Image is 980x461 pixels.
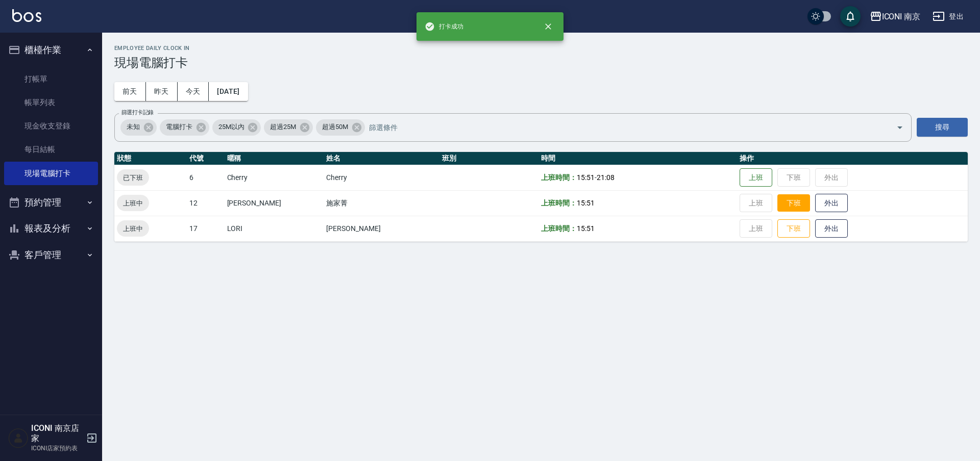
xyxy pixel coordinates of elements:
[324,152,439,165] th: 姓名
[777,219,810,238] button: 下班
[577,173,595,182] span: 15:51
[577,224,595,233] span: 15:51
[12,9,41,22] img: Logo
[4,91,98,114] a: 帳單列表
[577,199,595,207] span: 15:51
[4,37,98,63] button: 櫃檯作業
[737,152,968,165] th: 操作
[740,168,772,187] button: 上班
[120,119,157,136] div: 未知
[160,122,199,132] span: 電腦打卡
[264,119,313,136] div: 超過25M
[225,152,324,165] th: 暱稱
[31,423,83,444] h5: ICONI 南京店家
[114,82,146,101] button: 前天
[439,152,539,165] th: 班別
[114,56,968,70] h3: 現場電腦打卡
[882,10,921,23] div: ICONI 南京
[324,216,439,241] td: [PERSON_NAME]
[541,173,577,182] b: 上班時間：
[225,165,324,190] td: Cherry
[928,7,968,26] button: 登出
[121,109,154,116] label: 篩選打卡記錄
[117,198,149,209] span: 上班中
[187,190,225,216] td: 12
[541,199,577,207] b: 上班時間：
[209,82,248,101] button: [DATE]
[187,152,225,165] th: 代號
[4,114,98,138] a: 現金收支登錄
[4,242,98,268] button: 客戶管理
[316,122,354,132] span: 超過50M
[866,6,925,27] button: ICONI 南京
[212,122,251,132] span: 25M以內
[892,119,908,136] button: Open
[4,162,98,185] a: 現場電腦打卡
[541,224,577,233] b: 上班時間：
[187,165,225,190] td: 6
[815,194,848,213] button: 外出
[31,444,83,453] p: ICONI店家預約表
[178,82,209,101] button: 今天
[4,215,98,242] button: 報表及分析
[815,219,848,238] button: 外出
[117,172,149,183] span: 已下班
[324,190,439,216] td: 施家菁
[117,223,149,234] span: 上班中
[4,67,98,91] a: 打帳單
[777,194,810,212] button: 下班
[225,190,324,216] td: [PERSON_NAME]
[187,216,225,241] td: 17
[840,6,861,27] button: save
[146,82,178,101] button: 昨天
[8,428,29,448] img: Person
[324,165,439,190] td: Cherry
[264,122,302,132] span: 超過25M
[538,152,737,165] th: 時間
[114,45,968,52] h2: Employee Daily Clock In
[212,119,261,136] div: 25M以內
[225,216,324,241] td: LORI
[316,119,365,136] div: 超過50M
[917,118,968,137] button: 搜尋
[120,122,146,132] span: 未知
[425,21,463,32] span: 打卡成功
[160,119,209,136] div: 電腦打卡
[4,138,98,161] a: 每日結帳
[114,152,187,165] th: 狀態
[4,189,98,216] button: 預約管理
[537,15,559,38] button: close
[366,118,878,136] input: 篩選條件
[538,165,737,190] td: -
[597,173,615,182] span: 21:08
